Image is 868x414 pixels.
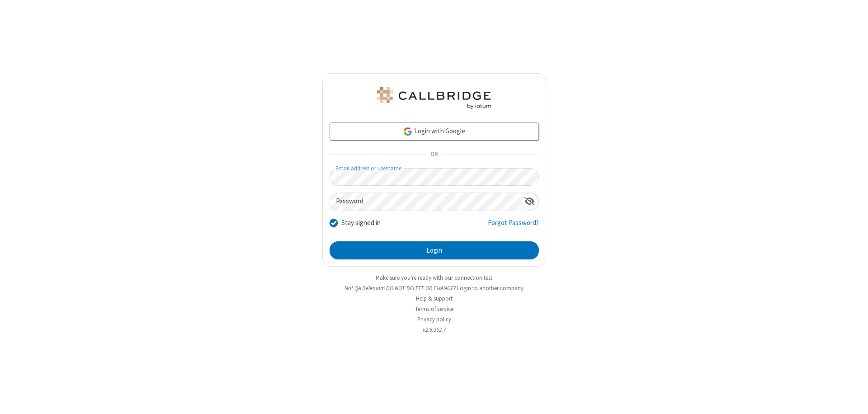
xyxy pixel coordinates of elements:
input: Email address or username [330,168,539,186]
a: Login with Google [330,122,539,141]
li: Not QA Selenium DO NOT DELETE OR CHANGE? [322,284,546,292]
a: Forgot Password? [488,218,539,235]
img: QA Selenium DO NOT DELETE OR CHANGE [375,87,493,109]
a: Privacy policy [417,315,451,323]
a: Make sure you're ready with our connection test [376,274,492,282]
a: Help & support [416,295,453,302]
iframe: Chat [845,390,861,408]
img: google-icon.png [403,127,413,136]
div: Show password [521,193,538,210]
button: Login to another company [457,284,524,292]
label: Stay signed in [341,218,381,228]
span: OR [427,148,441,161]
a: Terms of service [415,305,453,313]
input: Password [330,193,521,211]
button: Login [330,241,539,259]
li: v2.6.352.7 [322,325,546,334]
